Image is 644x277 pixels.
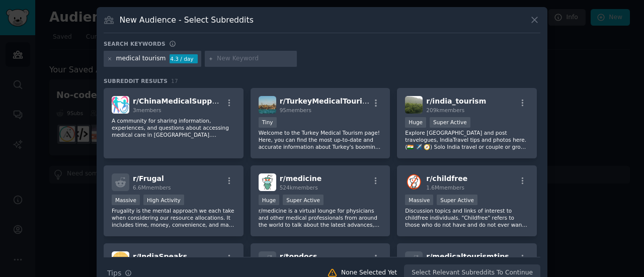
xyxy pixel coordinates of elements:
div: Super Active [437,195,477,205]
h3: New Audience - Select Subreddits [120,15,254,25]
div: Massive [405,195,433,205]
div: medical tourism [116,54,166,63]
img: TurkeyMedicalTourism [259,96,276,114]
span: 209k members [426,107,464,113]
span: r/ Frugal [133,174,164,182]
input: New Keyword [217,54,293,63]
div: Huge [405,117,426,128]
img: IndiaSpeaks [112,251,129,269]
span: r/ india_tourism [426,97,486,105]
img: ChinaMedicalSupport [112,96,129,114]
h3: Search keywords [104,40,166,47]
span: r/ TurkeyMedicalTourism [280,97,374,105]
img: medicine [259,173,276,191]
div: Massive [112,195,140,205]
span: r/ medicaltourismtips [426,252,509,260]
p: Welcome to the Turkey Medical Tourism page! Here, you can find the most up-to-date and accurate i... [259,129,382,150]
span: 3 members [133,107,162,113]
span: r/ medicine [280,174,322,182]
span: 17 [171,78,178,84]
img: childfree [405,173,423,191]
span: 524k members [280,184,318,191]
div: Super Active [283,195,324,205]
span: r/ ChinaMedicalSupport [133,97,224,105]
p: r/medicine is a virtual lounge for physicians and other medical professionals from around the wor... [259,207,382,228]
span: 1.6M members [426,184,464,191]
div: Tiny [259,117,277,128]
p: Explore [GEOGRAPHIC_DATA] and post travelogues, IndiaTravel tips and photos here. (🇮🇳 ✈️ 🧭) Solo ... [405,129,529,150]
span: r/ IndiaSpeaks [133,252,187,260]
div: Huge [259,195,280,205]
div: Super Active [430,117,470,128]
span: 95 members [280,107,311,113]
span: 6.6M members [133,184,171,191]
span: r/ topdocs [280,252,317,260]
p: Discussion topics and links of interest to childfree individuals. "Childfree" refers to those who... [405,207,529,228]
div: High Activity [143,195,184,205]
div: 4.3 / day [170,54,198,63]
span: r/ childfree [426,174,467,182]
p: Frugality is the mental approach we each take when considering our resource allocations. It inclu... [112,207,235,228]
span: Subreddit Results [104,77,168,84]
img: india_tourism [405,96,423,114]
p: A community for sharing information, experiences, and questions about accessing medical care in [... [112,117,235,138]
